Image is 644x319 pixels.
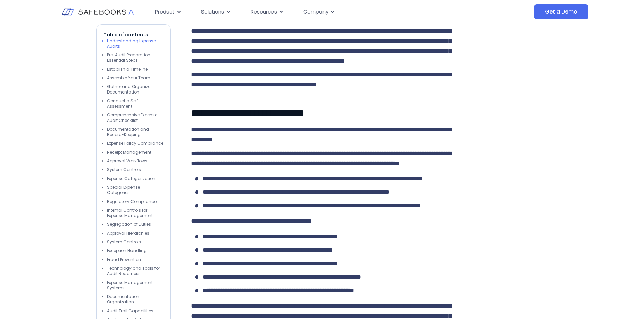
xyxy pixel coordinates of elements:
li: Conduct a Self-Assessment [107,98,164,109]
li: Audit Trail Capabilities [107,308,164,314]
span: Get a Demo [545,8,577,15]
li: Fraud Prevention [107,257,164,262]
li: Expense Management Systems [107,280,164,291]
span: Product [155,8,175,16]
li: Expense Categorization [107,176,164,181]
li: Documentation and Record-Keeping [107,127,164,137]
li: Segregation of Duties [107,222,164,227]
li: Understanding Expense Audits [107,38,164,49]
li: Documentation Organization [107,294,164,305]
li: Technology and Tools for Audit Readiness [107,266,164,276]
li: Pre-Audit Preparation: Essential Steps [107,52,164,63]
li: Expense Policy Compliance [107,141,164,146]
li: Approval Workflows [107,158,164,164]
a: Get a Demo [534,4,588,19]
li: System Controls [107,167,164,172]
span: Solutions [201,8,224,16]
li: Special Expense Categories [107,185,164,195]
li: Establish a Timeline [107,67,164,72]
li: Receipt Management [107,150,164,155]
li: Gather and Organize Documentation [107,84,164,95]
span: Company [303,8,328,16]
span: Resources [251,8,277,16]
li: System Controls [107,239,164,245]
li: Comprehensive Expense Audit Checklist [107,112,164,123]
li: Assemble Your Team [107,75,164,81]
nav: Menu [149,5,467,19]
li: Exception Handling [107,248,164,254]
li: Internal Controls for Expense Management [107,208,164,218]
p: Table of contents: [103,31,164,38]
li: Approval Hierarchies [107,231,164,236]
li: Regulatory Compliance [107,199,164,204]
div: Menu Toggle [149,5,467,19]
